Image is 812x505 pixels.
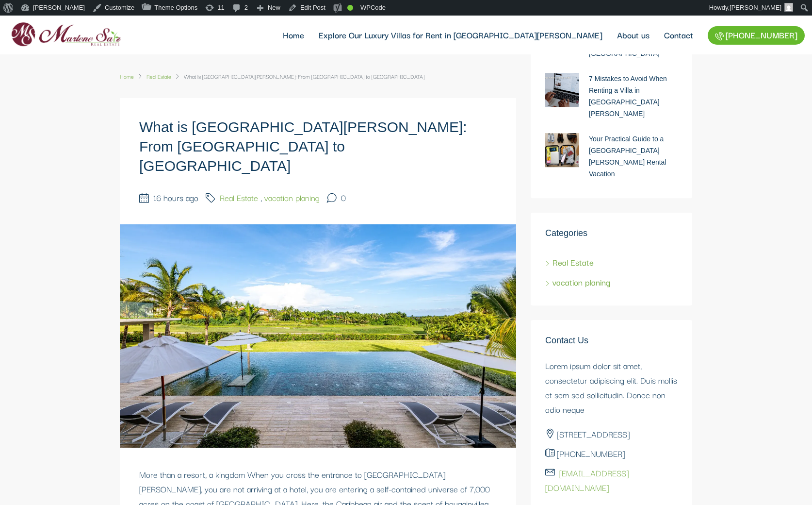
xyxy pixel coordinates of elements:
[589,3,667,57] a: What is [GEOGRAPHIC_DATA][PERSON_NAME]: From [GEOGRAPHIC_DATA] to [GEOGRAPHIC_DATA]
[276,16,311,54] a: Home
[545,444,678,463] li: [PHONE_NUMBER]
[171,69,424,84] li: What is [GEOGRAPHIC_DATA][PERSON_NAME]: From [GEOGRAPHIC_DATA] to [GEOGRAPHIC_DATA]
[120,69,134,84] a: Home
[120,72,134,81] span: Home
[120,224,516,448] img: Panoramic view of a golf course at Casa de Campo from the pool of a villa
[311,16,610,54] a: Explore Our Luxury Villas for Rent in [GEOGRAPHIC_DATA][PERSON_NAME]
[139,190,198,205] li: 16 hours ago
[545,227,678,239] h3: Categories
[545,275,610,288] a: vacation planing
[139,118,497,176] h1: What is [GEOGRAPHIC_DATA][PERSON_NAME]: From [GEOGRAPHIC_DATA] to [GEOGRAPHIC_DATA]
[327,190,346,205] li: 0
[220,190,258,205] a: Real Estate
[545,466,629,494] a: [EMAIL_ADDRESS][DOMAIN_NAME]
[610,16,657,54] a: About us
[657,16,700,54] a: Contact
[146,69,171,84] a: Real Estate
[545,335,678,346] h3: Contact Us
[545,358,678,417] p: Lorem ipsum dolor sit amet, consectetur adipiscing elit. Duis mollis et sem sed sollicitudin. Don...
[730,4,781,11] span: [PERSON_NAME]
[545,133,579,167] img: packing list villa rental
[264,190,320,205] a: vacation planing
[545,424,678,444] li: [STREET_ADDRESS]
[206,190,320,205] li: ,
[589,135,666,178] a: Your Practical Guide to a [GEOGRAPHIC_DATA][PERSON_NAME] Rental Vacation
[708,26,805,45] a: [PHONE_NUMBER]
[589,75,667,118] a: 7 Mistakes to Avoid When Renting a Villa in [GEOGRAPHIC_DATA][PERSON_NAME]
[545,255,594,269] a: Real Estate
[7,19,124,50] img: logo
[347,5,353,11] div: Good
[545,73,579,107] img: searching a villa for rent in casa de campo dominican republic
